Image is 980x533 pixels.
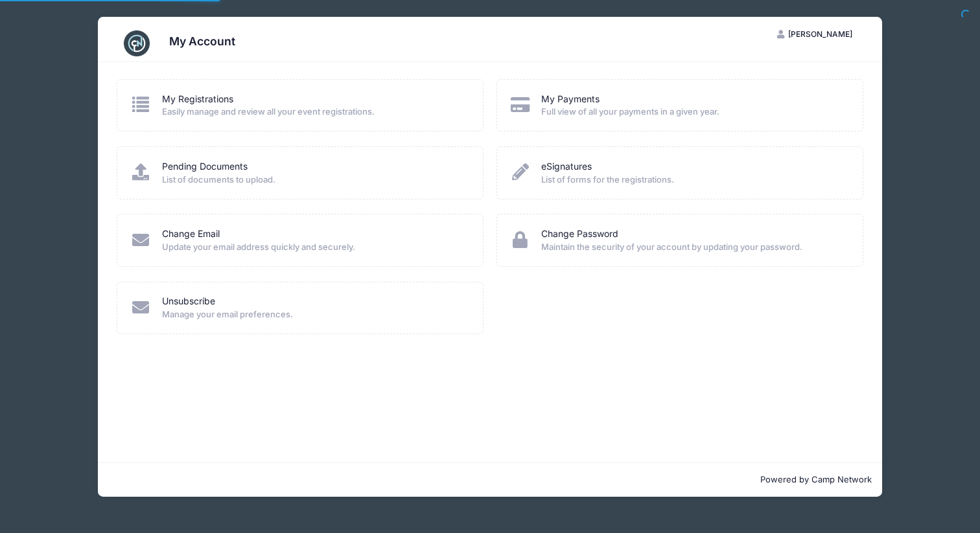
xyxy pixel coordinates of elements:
a: Unsubscribe [162,295,215,308]
span: Update your email address quickly and securely. [162,241,467,254]
img: CampNetwork [124,30,150,56]
span: List of forms for the registrations. [541,174,846,187]
span: Maintain the security of your account by updating your password. [541,241,846,254]
a: Pending Documents [162,160,248,174]
button: [PERSON_NAME] [766,23,863,45]
span: Easily manage and review all your event registrations. [162,106,467,119]
a: eSignatures [541,160,592,174]
a: Change Email [162,227,220,241]
span: [PERSON_NAME] [788,29,852,39]
span: Full view of all your payments in a given year. [541,106,846,119]
h3: My Account [169,34,235,48]
p: Powered by Camp Network [108,473,872,486]
a: My Payments [541,93,600,106]
span: Manage your email preferences. [162,308,467,321]
a: My Registrations [162,93,233,106]
span: List of documents to upload. [162,174,467,187]
a: Change Password [541,227,618,241]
